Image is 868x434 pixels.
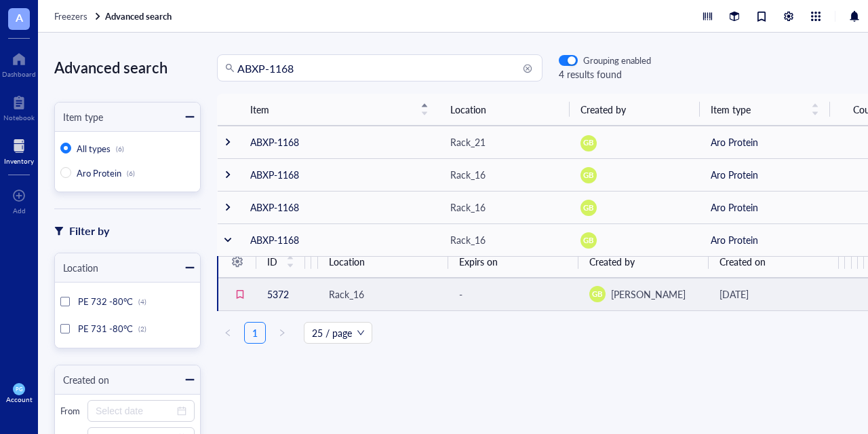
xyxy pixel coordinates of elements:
[858,246,864,278] th: Buffer
[583,202,594,213] span: GB
[138,325,146,333] div: (2)
[719,287,828,302] div: [DATE]
[3,113,35,122] div: Notebook
[77,142,111,155] span: All types
[239,126,439,158] td: ABXP-1168
[245,323,265,343] a: 1
[858,278,864,310] td: 25mM HEPES, 150mM sodium chloride
[78,322,133,335] span: PE 731 -80°C
[6,395,33,403] div: Account
[138,297,146,306] div: (4)
[54,10,87,22] span: Freezers
[2,70,36,78] div: Dashboard
[77,166,121,179] span: Aro Protein
[459,287,568,302] div: -
[239,158,439,191] td: ABXP-1168
[256,246,305,278] th: ID
[845,246,851,278] th: BioReg Lot ID
[852,246,858,278] th: Aliases
[570,94,700,126] th: Created by
[271,322,293,344] li: Next Page
[448,246,578,278] th: Expirs on
[256,278,305,310] td: 5372
[55,372,109,387] div: Created on
[450,200,486,215] div: Rack_16
[311,246,317,278] th: Concentration
[224,329,232,337] span: left
[278,329,286,337] span: right
[559,67,651,82] div: 4 results found
[578,246,709,278] th: Created by
[96,403,174,418] input: Select date
[312,323,364,343] span: 25 / page
[329,287,364,302] div: Rack_16
[700,126,830,158] td: Aro Protein
[839,278,845,310] td: Thawed 8/18/2025 for RR to react. Will update mg quantity when tube is returned
[217,322,239,344] li: Previous Page
[54,10,102,22] a: Freezers
[239,223,439,256] td: ABXP-1168
[69,222,109,240] div: Filter by
[711,102,803,117] span: Item type
[592,289,603,300] span: GB
[250,102,412,117] span: Item
[116,145,124,153] div: (6)
[60,405,82,417] div: From
[839,246,845,278] th: Notes
[700,191,830,223] td: Aro Protein
[700,158,830,191] td: Aro Protein
[450,167,486,182] div: Rack_16
[239,94,439,126] th: Item
[305,246,311,278] th: Volume
[55,260,98,275] div: Location
[54,54,201,80] div: Advanced search
[700,223,830,256] td: Aro Protein
[2,48,36,78] a: Dashboard
[311,278,317,310] td: 10.9mg/mL
[13,206,26,215] div: Add
[267,254,278,269] span: ID
[217,322,239,344] button: left
[583,54,651,67] div: Grouping enabled
[709,246,839,278] th: Created on
[127,169,135,177] div: (6)
[304,322,372,344] div: Page Size
[439,94,570,126] th: Location
[16,9,23,26] span: A
[78,295,133,308] span: PE 732 -80°C
[583,137,594,149] span: GB
[4,157,34,165] div: Inventory
[450,134,486,149] div: Rack_21
[105,10,174,22] a: Advanced search
[16,386,22,392] span: PG
[239,191,439,223] td: ABXP-1168
[611,287,686,301] span: [PERSON_NAME]
[700,94,830,126] th: Item type
[450,232,486,247] div: Rack_16
[55,109,103,124] div: Item type
[271,322,293,344] button: right
[318,246,448,278] th: Location
[852,278,858,310] td: cd71-67a_h9
[244,322,266,344] li: 1
[4,135,34,165] a: Inventory
[305,278,311,310] td: 100mg
[845,278,851,310] td: 8224
[583,169,594,181] span: GB
[583,234,594,246] span: GB
[3,92,35,122] a: Notebook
